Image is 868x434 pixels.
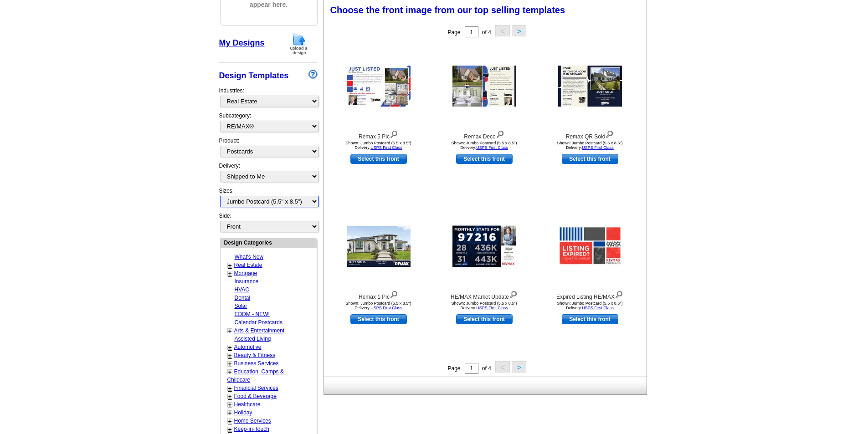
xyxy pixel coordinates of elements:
a: + [228,385,232,392]
a: Real Estate [234,262,262,268]
div: Subcategory: [219,112,318,137]
a: use this design [562,154,618,164]
a: + [228,327,232,335]
span: Page [447,365,460,372]
a: USPS First Class [476,306,508,310]
img: view design details [390,289,398,299]
div: Delivery: [219,162,318,187]
a: + [228,401,232,408]
a: Design Templates [219,71,289,80]
a: use this design [350,154,407,164]
span: Page [447,29,460,36]
img: Remax QR Sold [558,66,622,107]
img: view design details [390,128,398,138]
a: Keep-in-Touch [234,426,269,432]
div: Product: [219,137,318,162]
div: Shown: Jumbo Postcard (5.5 x 8.5") Delivery: [329,301,429,310]
a: Beauty & Fitness [234,352,276,358]
a: use this design [350,314,407,324]
a: Arts & Entertainment [234,327,285,334]
span: Choose the front image from our top selling templates [330,5,565,15]
img: view design details [509,289,518,299]
div: RE/MAX Market Update [434,289,534,301]
img: Remax 1 Pic [347,226,411,267]
a: Holiday [234,409,252,416]
div: Remax Deco [434,128,534,141]
span: of 4 [482,29,491,36]
a: USPS First Class [370,306,402,310]
a: USPS First Class [370,145,402,150]
img: Expired Listing RE/MAX [558,226,622,267]
a: use this design [562,314,618,324]
a: Solar [235,303,247,309]
a: Education, Camps & Childcare [227,368,284,383]
div: Remax 5 Pic [329,128,429,141]
a: Mortgage [234,270,257,276]
a: Financial Services [234,385,278,391]
a: USPS First Class [582,145,614,150]
a: + [228,418,232,425]
img: Remax 5 Pic [347,66,411,107]
a: Insurance [235,278,259,285]
a: + [228,270,232,277]
button: < [495,361,510,373]
button: > [512,25,526,36]
a: use this design [456,154,513,164]
a: Dental [235,295,251,301]
a: + [228,360,232,368]
a: + [228,409,232,417]
div: Remax QR Sold [540,128,640,141]
img: upload-design [287,32,311,56]
button: < [495,25,510,36]
div: Shown: Jumbo Postcard (5.5 x 8.5") Delivery: [434,141,534,150]
a: + [228,426,232,433]
a: Calendar Postcards [235,319,282,326]
span: of 4 [482,365,491,372]
a: USPS First Class [582,306,614,310]
a: + [228,262,232,269]
a: Healthcare [234,401,261,408]
a: Automotive [234,344,262,350]
a: USPS First Class [476,145,508,150]
div: Sizes: [219,187,318,212]
div: Expired Listing RE/MAX [540,289,640,301]
div: Remax 1 Pic [329,289,429,301]
img: Remax Deco [452,66,516,107]
a: Business Services [234,360,279,367]
div: Side: [219,212,318,233]
a: Home Services [234,418,271,424]
div: Shown: Jumbo Postcard (5.5 x 8.5") Delivery: [434,301,534,310]
a: HVAC [235,286,249,293]
button: > [512,361,526,373]
a: Food & Beverage [234,393,277,399]
img: design-wizard-help-icon.png [308,70,318,79]
iframe: LiveChat chat widget [686,222,868,434]
a: My Designs [219,38,265,47]
div: Shown: Jumbo Postcard (5.5 x 8.5") Delivery: [329,141,429,150]
a: EDDM - NEW! [235,311,270,317]
div: Industries: [219,82,318,112]
div: Design Categories [221,238,317,247]
a: use this design [456,314,513,324]
img: view design details [496,128,504,138]
a: What's New [235,254,264,260]
a: + [228,352,232,359]
img: RE/MAX Market Update [452,226,516,267]
div: Shown: Jumbo Postcard (5.5 x 8.5") Delivery: [540,141,640,150]
a: + [228,368,232,376]
img: view design details [605,128,614,138]
img: view design details [615,289,623,299]
a: + [228,344,232,351]
div: Shown: Jumbo Postcard (5.5 x 8.5") Delivery: [540,301,640,310]
a: Assisted Living [235,336,271,342]
a: + [228,393,232,400]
